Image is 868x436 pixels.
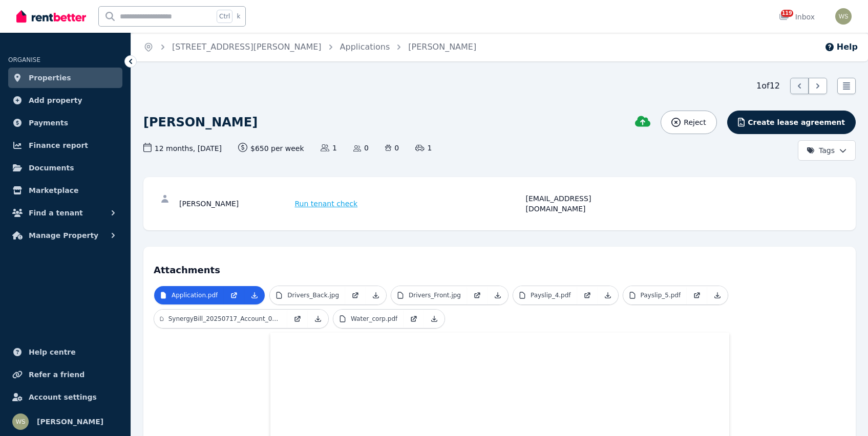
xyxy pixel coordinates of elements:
span: 1 [415,143,432,153]
iframe: Intercom live chat [833,401,858,426]
img: RentBetter [16,9,86,24]
div: Inbox [779,12,815,22]
button: Help [824,41,858,53]
span: Marketplace [29,184,78,197]
nav: Breadcrumb [131,33,489,61]
a: Payments [8,113,122,133]
span: Run tenant check [295,199,358,209]
a: Refer a friend [8,364,122,385]
a: Applications [340,42,390,52]
p: Application.pdf [172,291,218,299]
span: 0 [385,143,399,153]
p: Drivers_Front.jpg [409,291,461,299]
img: Whitney Smith [12,413,29,430]
a: Download Attachment [488,286,508,304]
p: SynergyBill_20250717_Account_000352387740_016058.pdf [168,315,281,323]
span: Find a tenant [29,207,83,219]
button: Manage Property [8,225,122,246]
span: Refer a friend [29,368,84,381]
a: Documents [8,158,122,178]
span: 12 months , [DATE] [143,143,222,154]
a: Drivers_Back.jpg [270,286,345,304]
a: Properties [8,68,122,88]
span: 1 of 12 [756,80,780,92]
span: 1 [321,143,337,153]
a: Drivers_Front.jpg [391,286,467,304]
a: Open in new Tab [224,286,244,304]
span: Manage Property [29,229,98,242]
p: Payslip_5.pdf [641,291,681,299]
button: Find a tenant [8,203,122,223]
a: Account settings [8,387,122,407]
a: Application.pdf [154,286,224,304]
span: 0 [353,143,369,153]
button: Tags [798,140,856,161]
span: $650 per week [238,143,304,154]
a: Payslip_4.pdf [513,286,577,304]
a: Open in new Tab [687,286,707,304]
span: 119 [781,10,793,17]
a: Open in new Tab [345,286,366,304]
a: Open in new Tab [287,310,308,328]
a: Download Attachment [244,286,265,304]
a: Open in new Tab [467,286,488,304]
img: Whitney Smith [835,8,852,25]
span: Account settings [29,391,97,403]
a: Download Attachment [366,286,386,304]
span: Reject [684,117,706,127]
p: Payslip_4.pdf [531,291,571,299]
h1: [PERSON_NAME] [143,114,258,130]
a: Download Attachment [598,286,618,304]
h4: Attachments [154,257,845,277]
a: Download Attachment [308,310,328,328]
button: Create lease agreement [727,111,856,134]
a: Marketplace [8,180,122,201]
a: Open in new Tab [577,286,598,304]
a: Download Attachment [707,286,728,304]
a: [PERSON_NAME] [408,42,476,52]
span: [PERSON_NAME] [37,416,103,428]
button: Reject [661,111,716,134]
span: ORGANISE [8,56,40,63]
div: [EMAIL_ADDRESS][DOMAIN_NAME] [526,193,639,214]
span: k [237,12,240,20]
span: Tags [807,145,835,156]
span: Create lease agreement [748,117,845,127]
span: Add property [29,94,82,106]
a: Download Attachment [424,310,444,328]
a: Water_corp.pdf [333,310,404,328]
span: Help centre [29,346,76,358]
div: [PERSON_NAME] [179,193,292,214]
a: Add property [8,90,122,111]
a: [STREET_ADDRESS][PERSON_NAME] [172,42,322,52]
span: Ctrl [217,10,232,23]
p: Water_corp.pdf [351,315,397,323]
p: Drivers_Back.jpg [287,291,339,299]
a: Payslip_5.pdf [623,286,687,304]
span: Properties [29,72,71,84]
a: Open in new Tab [404,310,424,328]
span: Payments [29,117,68,129]
a: Finance report [8,135,122,156]
a: SynergyBill_20250717_Account_000352387740_016058.pdf [154,310,287,328]
a: Help centre [8,342,122,362]
span: Documents [29,162,74,174]
span: Finance report [29,139,88,151]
